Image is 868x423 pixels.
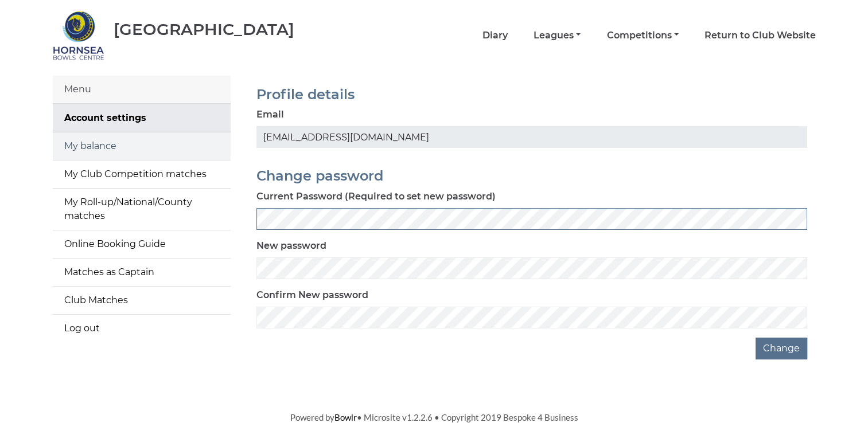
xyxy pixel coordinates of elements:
[114,21,294,38] div: [GEOGRAPHIC_DATA]
[334,412,357,422] a: Bowlr
[256,288,368,302] label: Confirm New password
[53,258,231,286] a: Matches as Captain
[256,87,807,102] h2: Profile details
[704,29,816,42] a: Return to Club Website
[53,76,231,104] div: Menu
[256,239,326,253] label: New password
[290,412,578,422] span: Powered by • Microsite v1.2.2.6 • Copyright 2019 Bespoke 4 Business
[53,160,231,188] a: My Club Competition matches
[606,29,678,42] a: Competitions
[53,104,231,132] a: Account settings
[756,338,807,359] button: Change
[53,10,104,61] img: Hornsea Bowls Centre
[53,315,231,342] a: Log out
[53,287,231,314] a: Club Matches
[53,132,231,160] a: My balance
[256,190,496,203] label: Current Password (Required to set new password)
[53,189,231,230] a: My Roll-up/National/County matches
[534,29,581,42] a: Leagues
[256,108,284,122] label: Email
[53,230,231,258] a: Online Booking Guide
[482,29,508,42] a: Diary
[256,169,807,183] h2: Change password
